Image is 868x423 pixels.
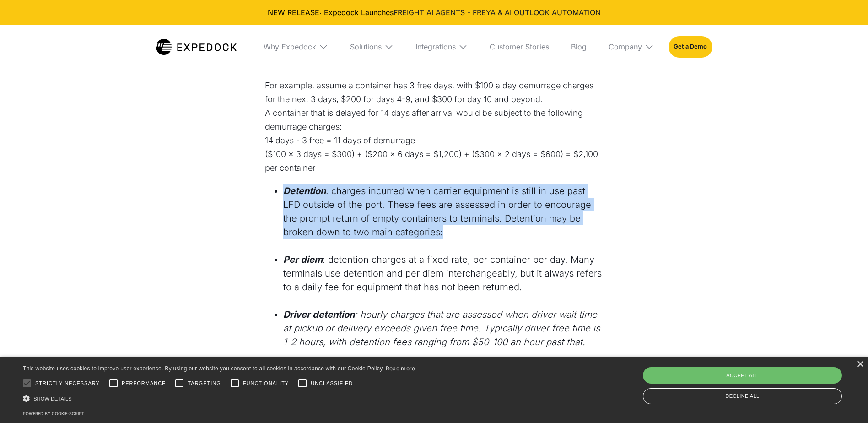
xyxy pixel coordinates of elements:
div: Accept all [643,367,842,384]
a: Customer Stories [482,25,556,69]
span: Functionality [243,380,289,387]
a: FREIGHT AI AGENTS - FREYA & AI OUTLOOK AUTOMATION [394,8,601,17]
p: ($100 x 3 days = $300) + ($200 x 6 days = $1,200) + ($300 x 2 days = $600) = $2,100 per container [265,147,604,175]
div: Why Expedock [264,42,316,51]
p: 14 days - 3 free = 11 days of demurrage [265,134,604,147]
em: : hourly charges that are assessed when driver wait time at pickup or delivery exceeds given free... [283,309,600,347]
div: Solutions [343,25,401,69]
div: Show details [23,394,415,403]
div: Solutions [350,42,382,51]
p: For example, assume a container has 3 free days, with $100 a day demurrage charges for the next 3... [265,79,604,106]
em: Driver detention [283,309,355,320]
a: Blog [564,25,594,69]
span: Show details [33,396,72,401]
em: Per diem [283,254,323,265]
div: NEW RELEASE: Expedock Launches [7,7,861,17]
div: Why Expedock [256,25,335,69]
span: Unclassified [311,380,353,387]
span: Performance [122,380,166,387]
li: : detention charges at a fixed rate, per container per day. Many terminals use detention and per ... [283,253,604,294]
iframe: Chat Widget [716,324,868,423]
a: Read more [386,365,415,372]
span: Targeting [188,380,221,387]
p: A container that is delayed for 14 days after arrival would be subject to the following demurrage... [265,106,604,134]
span: This website uses cookies to improve user experience. By using our website you consent to all coo... [23,365,384,372]
a: Powered by cookie-script [23,411,84,416]
em: Detention [283,185,326,196]
div: Company [601,25,661,69]
div: Integrations [415,42,456,51]
span: Strictly necessary [35,380,100,387]
div: Integrations [408,25,475,69]
li: : charges incurred when carrier equipment is still in use past LFD outside of the port. These fee... [283,184,604,239]
div: Company [609,42,642,51]
a: Get a Demo [669,36,712,57]
div: Decline all [643,388,842,404]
